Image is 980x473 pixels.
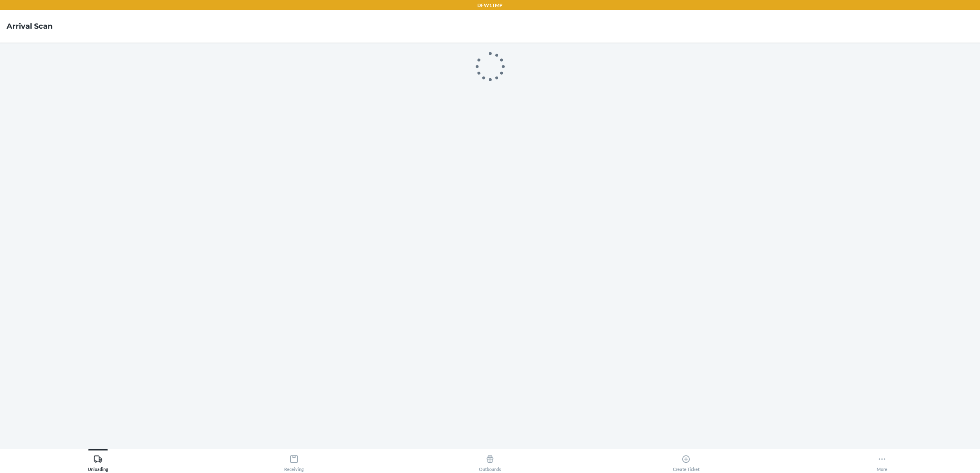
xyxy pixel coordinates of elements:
div: Unloading [88,451,108,472]
button: Receiving [196,449,392,472]
button: More [784,449,980,472]
h4: Arrival Scan [7,21,52,32]
div: Create Ticket [673,451,700,472]
button: Outbounds [392,449,588,472]
div: Outbounds [479,451,501,472]
button: Create Ticket [588,449,784,472]
div: Receiving [284,451,304,472]
div: More [877,451,887,472]
p: DFW1TMP [477,2,503,9]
